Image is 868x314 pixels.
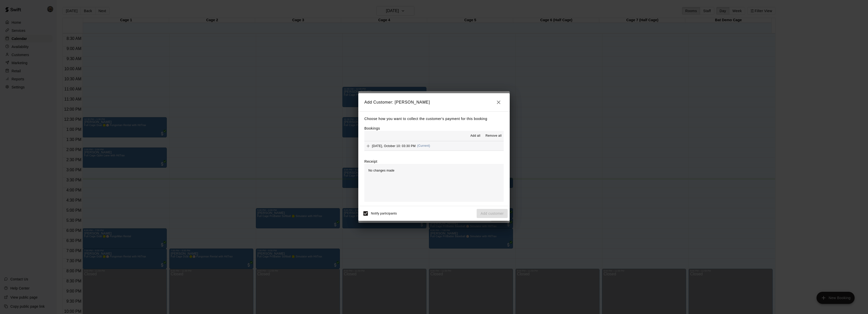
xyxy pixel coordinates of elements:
[364,141,504,151] button: Add[DATE], October 10: 03:30 PM(Current)
[467,132,483,140] button: Add all
[483,132,504,140] button: Remove all
[470,133,480,138] span: Add all
[364,144,372,148] span: Add
[364,116,504,122] p: Choose how you want to collect the customer's payment for this booking
[371,212,397,215] span: Notify participants
[364,159,377,164] label: Receipt
[417,144,430,148] span: (Current)
[372,144,416,148] span: [DATE], October 10: 03:30 PM
[485,133,502,138] span: Remove all
[358,93,510,111] h2: Add Customer: [PERSON_NAME]
[364,126,380,130] label: Bookings
[368,169,394,172] span: No changes made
